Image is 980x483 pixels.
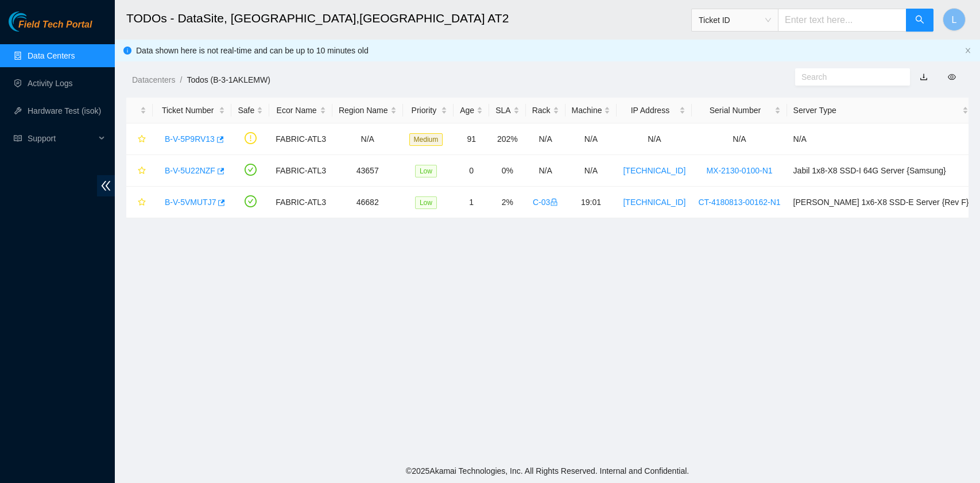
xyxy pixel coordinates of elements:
a: Datacenters [132,75,175,84]
td: Jabil 1x8-X8 SSD-I 64G Server {Samsung} [787,155,975,187]
span: check-circle [245,164,257,176]
a: [TECHNICAL_ID] [623,166,685,175]
button: star [133,193,146,211]
span: exclamation-circle [245,132,257,144]
footer: © 2025 Akamai Technologies, Inc. All Rights Reserved. Internal and Confidential. [115,459,980,483]
td: 43657 [332,155,403,187]
a: download [920,72,928,82]
td: N/A [526,123,565,155]
td: 2% [489,187,525,218]
span: read [14,134,22,142]
a: B-V-5VMUTJ7 [165,198,216,207]
td: N/A [565,123,617,155]
img: Akamai Technologies [9,11,58,32]
a: Data Centers [28,51,75,60]
a: [TECHNICAL_ID] [623,198,685,207]
span: Field Tech Portal [18,20,92,30]
a: Todos (B-3-1AKLEMW) [187,75,270,84]
input: Search [801,71,894,83]
button: close [964,47,971,55]
span: Ticket ID [699,11,771,29]
span: close [964,47,971,54]
td: N/A [526,155,565,187]
button: search [906,9,933,32]
td: [PERSON_NAME] 1x6-X8 SSD-E Server {Rev F} [787,187,975,218]
td: N/A [565,155,617,187]
input: Enter text here... [778,9,907,32]
td: 1 [454,187,489,218]
td: N/A [332,123,403,155]
span: star [138,135,146,144]
a: MX-2130-0100-N1 [706,166,772,175]
td: 46682 [332,187,403,218]
a: Hardware Test (isok) [28,106,101,115]
span: search [915,15,924,26]
span: Medium [409,133,443,146]
span: / [180,75,182,84]
span: Support [28,127,95,150]
span: L [952,13,957,27]
span: eye [948,73,956,81]
td: N/A [692,123,787,155]
td: 91 [454,123,489,155]
span: star [138,198,146,207]
span: star [138,167,146,176]
button: L [943,8,966,31]
td: FABRIC-ATL3 [269,187,332,218]
span: lock [550,198,558,206]
a: B-V-5P9RV13 [165,134,215,144]
a: CT-4180813-00162-N1 [698,198,780,207]
a: Akamai TechnologiesField Tech Portal [9,21,92,36]
td: 202% [489,123,525,155]
button: star [133,130,146,148]
a: B-V-5U22NZF [165,166,215,175]
a: C-03lock [533,198,558,207]
span: Low [415,196,437,209]
td: FABRIC-ATL3 [269,155,332,187]
td: N/A [617,123,692,155]
span: double-left [97,175,115,196]
span: check-circle [245,195,257,207]
td: 19:01 [565,187,617,218]
a: Activity Logs [28,79,73,88]
button: star [133,161,146,180]
span: Low [415,165,437,177]
td: 0% [489,155,525,187]
td: N/A [787,123,975,155]
td: 0 [454,155,489,187]
td: FABRIC-ATL3 [269,123,332,155]
button: download [911,68,936,86]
